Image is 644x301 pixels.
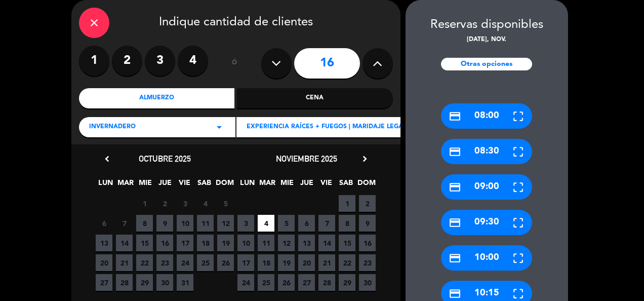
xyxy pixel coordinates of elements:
div: 08:30 [441,139,532,164]
span: 31 [177,274,193,291]
span: 14 [318,235,335,251]
span: 12 [217,215,234,232]
label: 2 [112,46,142,76]
div: 08:00 [441,103,532,129]
span: 26 [217,254,234,271]
span: 16 [359,235,376,251]
span: MIE [137,177,153,194]
span: 5 [217,195,234,212]
div: Almuerzo [79,88,235,108]
span: 12 [278,235,295,251]
span: 6 [96,215,112,232]
span: 17 [237,254,254,271]
span: 25 [197,254,214,271]
span: 8 [339,215,355,232]
span: 29 [339,274,355,291]
span: 28 [318,274,335,291]
span: 18 [197,235,214,251]
span: SAB [338,177,354,194]
i: chevron_left [102,154,112,164]
span: 24 [177,254,193,271]
span: 14 [116,235,133,251]
span: 3 [177,195,193,212]
span: 23 [359,254,376,271]
span: 11 [258,235,274,251]
span: EXPERIENCIA RAÍCES + FUEGOS | Maridaje Legado [247,122,413,132]
i: credit_card [449,145,461,158]
i: chevron_right [359,154,370,164]
span: 29 [136,274,153,291]
span: DOM [357,177,374,194]
span: LUN [239,177,256,194]
span: 8 [136,215,153,232]
span: 17 [177,235,193,251]
span: JUE [298,177,315,194]
div: 10:00 [441,245,532,271]
span: LUN [97,177,114,194]
div: 09:30 [441,210,532,235]
span: 21 [116,254,133,271]
span: 1 [136,195,153,212]
span: 10 [237,235,254,251]
span: 23 [156,254,173,271]
span: MIE [278,177,295,194]
div: ó [218,46,251,81]
span: 19 [278,254,295,271]
div: Otras opciones [441,58,532,70]
div: [DATE], nov. [406,35,568,45]
span: 30 [359,274,376,291]
span: 4 [258,215,274,232]
span: octubre 2025 [139,154,191,164]
span: 15 [136,235,153,251]
span: 7 [318,215,335,232]
span: 20 [298,254,315,271]
span: 21 [318,254,335,271]
span: 2 [156,195,173,212]
span: 25 [258,274,274,291]
span: 20 [96,254,112,271]
span: SAB [196,177,213,194]
span: 16 [156,235,173,251]
span: 19 [217,235,234,251]
label: 3 [145,46,175,76]
span: DOM [216,177,232,194]
label: 4 [178,46,208,76]
span: JUE [156,177,173,194]
span: VIE [318,177,335,194]
span: 27 [298,274,315,291]
span: 4 [197,195,214,212]
i: credit_card [449,110,461,123]
span: 9 [359,215,376,232]
i: credit_card [449,216,461,229]
span: 9 [156,215,173,232]
span: INVERNADERO [89,122,136,132]
i: close [88,17,100,29]
i: credit_card [449,287,461,300]
i: credit_card [449,181,461,194]
span: VIE [176,177,193,194]
i: arrow_drop_down [213,121,225,133]
div: Indique cantidad de clientes [79,8,393,38]
span: 30 [156,274,173,291]
span: 11 [197,215,214,232]
span: MAR [259,177,275,194]
span: 2 [359,195,376,212]
span: 24 [237,274,254,291]
span: 28 [116,274,133,291]
span: 13 [298,235,315,251]
span: noviembre 2025 [276,154,337,164]
span: 1 [339,195,355,212]
span: 22 [136,254,153,271]
span: 13 [96,235,112,251]
label: 1 [79,46,109,76]
div: 09:00 [441,174,532,200]
span: 18 [258,254,274,271]
div: Reservas disponibles [406,15,568,35]
i: credit_card [449,252,461,265]
span: 22 [339,254,355,271]
span: 6 [298,215,315,232]
span: MAR [117,177,134,194]
span: 3 [237,215,254,232]
span: 5 [278,215,295,232]
span: 7 [116,215,133,232]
